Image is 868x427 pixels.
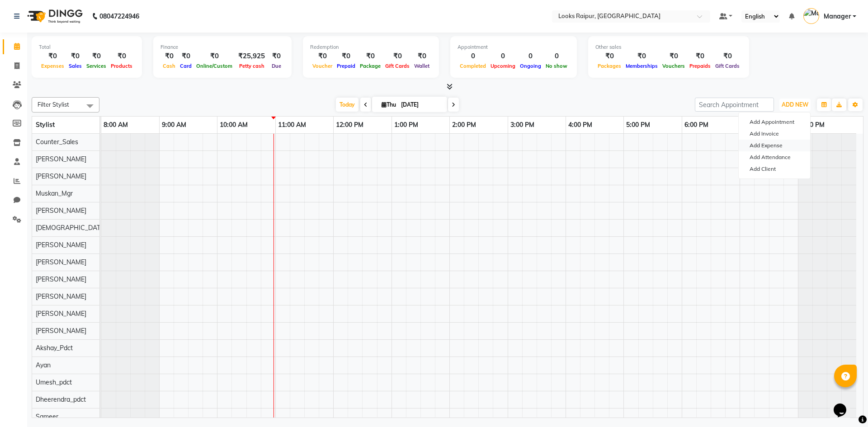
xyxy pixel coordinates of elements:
span: Services [84,63,108,69]
a: 5:00 PM [624,118,652,131]
span: Expenses [39,63,66,69]
button: ADD NEW [779,99,811,111]
a: 4:00 PM [566,118,594,131]
a: 10:00 AM [217,118,250,131]
img: Manager [803,8,819,24]
input: 2025-09-04 [398,98,443,112]
a: Add Attendance [739,151,810,163]
div: ₹0 [660,51,687,61]
span: [PERSON_NAME] [36,292,86,300]
span: Sales [66,63,84,69]
a: 2:00 PM [450,118,478,131]
a: Add Client [739,163,810,175]
a: Add Invoice [739,128,810,140]
span: [PERSON_NAME] [36,206,86,215]
a: 12:00 PM [334,118,366,131]
div: ₹0 [383,51,412,61]
span: Manager [824,12,851,21]
div: Finance [160,43,284,51]
span: Umesh_pdct [36,378,72,386]
div: 0 [543,51,570,61]
span: Upcoming [488,63,518,69]
div: ₹0 [66,51,84,61]
span: Petty cash [237,63,267,69]
img: logo [23,4,85,29]
div: ₹0 [623,51,660,61]
a: 6:00 PM [682,118,711,131]
div: ₹0 [84,51,108,61]
div: ₹0 [595,51,623,61]
div: ₹0 [160,51,178,61]
span: Due [269,63,283,69]
a: 9:00 AM [160,118,189,131]
span: Gift Cards [713,63,742,69]
div: Redemption [310,43,432,51]
div: ₹0 [39,51,66,61]
span: No show [543,63,570,69]
div: ₹0 [335,51,358,61]
div: Total [39,43,135,51]
span: Wallet [412,63,432,69]
span: Muskan_Mgr [36,189,73,197]
div: ₹0 [108,51,135,61]
span: Prepaids [687,63,713,69]
span: Completed [458,63,488,69]
span: ADD NEW [782,101,808,108]
span: [PERSON_NAME] [36,241,86,249]
span: Package [358,63,383,69]
div: 0 [458,51,488,61]
span: Voucher [310,63,335,69]
span: Vouchers [660,63,687,69]
div: ₹0 [713,51,742,61]
span: Card [178,63,194,69]
b: 08047224946 [99,4,139,29]
span: [PERSON_NAME] [36,155,86,163]
span: Akshay_Pdct [36,344,73,352]
span: [PERSON_NAME] [36,310,86,318]
div: Appointment [458,43,570,51]
div: ₹0 [358,51,383,61]
div: ₹0 [269,51,284,61]
span: Ongoing [518,63,543,69]
div: ₹0 [178,51,194,61]
a: Add Expense [739,140,810,151]
span: [PERSON_NAME] [36,258,86,266]
span: Dheerendra_pdct [36,395,86,404]
span: Thu [379,101,398,108]
a: 3:00 PM [508,118,537,131]
span: Packages [595,63,623,69]
div: ₹0 [194,51,235,61]
div: Other sales [595,43,742,51]
div: 0 [488,51,518,61]
button: Add Appointment [739,116,810,128]
a: 1:00 PM [392,118,420,131]
a: 8:00 PM [798,118,827,131]
span: Products [108,63,135,69]
span: [PERSON_NAME] [36,275,86,283]
span: Counter_Sales [36,138,78,146]
span: Today [336,98,359,112]
span: Stylist [36,121,55,129]
div: ₹0 [687,51,713,61]
span: Prepaid [335,63,358,69]
span: Sameer [36,413,58,421]
div: ₹0 [412,51,432,61]
span: Filter Stylist [38,101,69,108]
div: ₹0 [310,51,335,61]
span: Online/Custom [194,63,235,69]
a: 8:00 AM [101,118,130,131]
iframe: chat widget [830,391,859,418]
span: [DEMOGRAPHIC_DATA] [36,224,106,232]
a: 11:00 AM [276,118,308,131]
span: Gift Cards [383,63,412,69]
div: ₹25,925 [235,51,269,61]
span: Ayan [36,361,51,369]
span: [PERSON_NAME] [36,172,86,180]
span: [PERSON_NAME] [36,327,86,335]
span: Memberships [623,63,660,69]
input: Search Appointment [695,98,774,112]
span: Cash [160,63,178,69]
div: 0 [518,51,543,61]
